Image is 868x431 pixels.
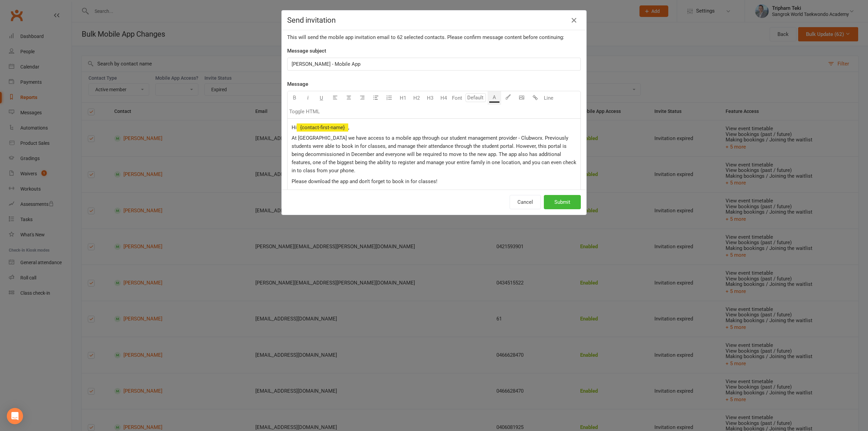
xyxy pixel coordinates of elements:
button: H3 [423,91,437,105]
span: , [348,124,349,131]
span: U [320,95,323,101]
button: Close [569,15,579,26]
span: Hi [292,124,297,131]
button: Line [542,91,555,105]
span: At [GEOGRAPHIC_DATA] we have access to a mobile app through our student management provider - Clu... [292,135,578,174]
button: H4 [437,91,450,105]
span: Send invitation [287,16,336,24]
button: A [488,91,501,105]
div: Open Intercom Messenger [7,408,23,424]
p: This will send the mobile app invitation email to 62 selected contacts. Please confirm message co... [287,33,581,41]
button: Toggle HTML [288,105,321,118]
button: H1 [396,91,410,105]
button: U [315,91,328,105]
span: [PERSON_NAME] - Mobile App [292,61,360,67]
button: H2 [410,91,423,105]
span: Please download the app and don't forget to book in for classes! [292,178,437,184]
button: Font [450,91,464,105]
button: Submit [544,195,581,209]
label: Message subject [287,47,326,55]
button: Cancel [510,195,541,209]
label: Message [287,80,308,88]
input: Default [466,93,486,102]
